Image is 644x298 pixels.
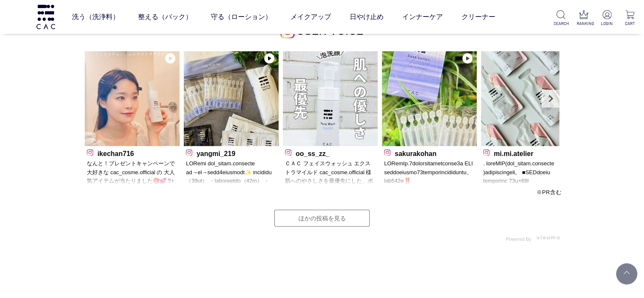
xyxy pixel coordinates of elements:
a: RANKING [577,10,591,27]
a: 日やけ止め [350,5,384,29]
img: Photo by mi.mi.atelier [481,51,576,146]
a: CART [622,10,637,27]
p: ＣＡＣ フェイスウォッシュ エクストラマイルド cac_cosme.official 様 肌へのやさしさを最優先にした、ポンプ式泡洗顔料。 洗浄料をつくるために使用される界面活性剤には、 100... [285,159,376,187]
p: sakurakohan [384,148,475,157]
p: mi.mi.atelier [483,148,574,157]
img: Photo by sakurakohan [382,51,477,146]
span: ※PR含む [536,189,561,195]
a: クリーナー [462,5,495,29]
img: Photo by oo_ss_zz_ [283,51,378,146]
a: 整える（パック） [138,5,192,29]
img: visumo [536,235,560,240]
a: ほかの投稿を見る [274,210,370,227]
img: logo [35,5,56,29]
p: LORemIp.7dolorsitametconse3a ELI seddoeiusmo73temporincididuntu、lab542e‼️ dolorem3aliquaenimadmin... [384,159,475,187]
p: RANKING [577,20,591,27]
a: Next [542,90,559,108]
span: Powered By [506,237,531,242]
a: 守る（ローション） [211,5,272,29]
a: SEARCH [553,10,568,27]
p: LORemi dol_sitam.consecte ad→el→sedd4eiusmodt✨ incididu（39ut） ・laboreetdo（42m） ・aliquaen（27a） ・mi... [186,159,276,187]
a: LOGIN [600,10,614,27]
p: yangmi_219 [186,148,276,157]
p: なんと！プレゼントキャンペーンで 大好きな cac_cosme.official の 大人気アイテムが当たりました🎯💕 ﾜｧ───ヽ(*ﾟ∀ﾟ*)ﾉ───ｲ 早速つかってみたけど LDK評価 第... [87,159,177,187]
a: 洗う（洗浄料） [72,5,119,29]
p: ikechan716 [87,148,177,157]
a: メイクアップ [290,5,331,29]
p: LOGIN [600,20,614,27]
p: SEARCH [553,20,568,27]
img: Photo by yangmi_219 [184,51,279,146]
p: . loreMIP(dol_sitam.consecte )adipiscingeli。 ■SEDdoeiu temporinc 73u×68l ✓etdoloremagnaaliquae ✓a... [483,159,574,187]
a: インナーケア [402,5,443,29]
p: oo_ss_zz_ [285,148,376,157]
p: CART [622,20,637,27]
img: Photo by ikechan716 [85,51,180,146]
